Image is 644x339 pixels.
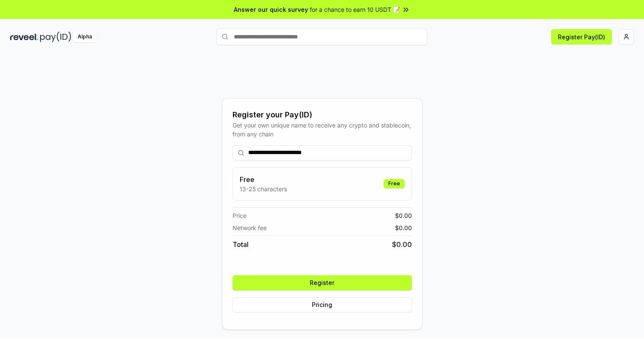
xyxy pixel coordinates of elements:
[395,223,412,232] span: $ 0.00
[233,121,412,138] div: Get your own unique name to receive any crypto and stablecoin, from any chain
[384,179,405,188] div: Free
[10,32,38,42] img: reveel_dark
[240,174,287,184] h3: Free
[233,297,412,312] button: Pricing
[233,109,412,121] div: Register your Pay(ID)
[392,239,412,250] span: $ 0.00
[40,32,71,42] img: pay_id
[233,239,249,250] span: Total
[73,32,97,42] div: Alpha
[395,211,412,220] span: $ 0.00
[233,211,246,220] span: Price
[233,275,412,290] button: Register
[240,184,287,193] p: 13-25 characters
[551,29,612,44] button: Register Pay(ID)
[310,5,400,14] span: for a chance to earn 10 USDT 📝
[234,5,308,14] span: Answer our quick survey
[233,223,267,232] span: Network fee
